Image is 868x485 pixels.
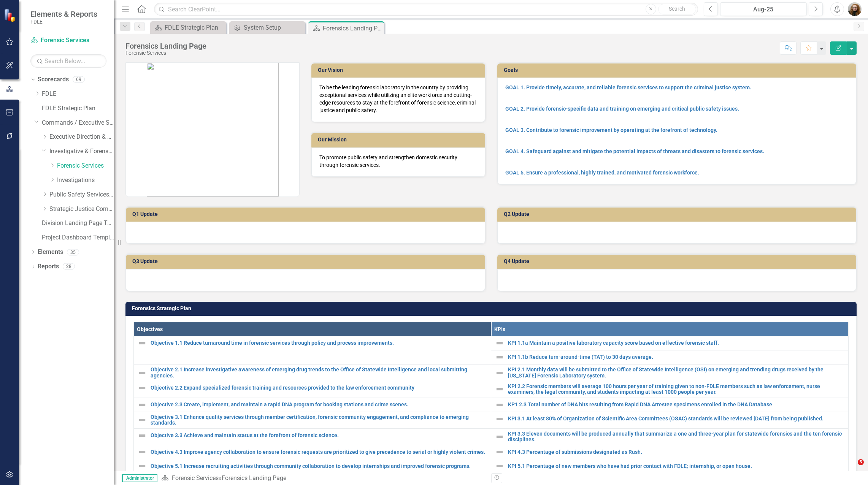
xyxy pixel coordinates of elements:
a: KPI 5.1 Percentage of new members who have had prior contact with FDLE; internship, or open house. [508,463,844,469]
a: Project Dashboard Template [42,233,114,242]
div: 69 [73,76,85,83]
a: GOAL 3. Contribute to forensic improvement by operating at the forefront of technology. [505,127,717,133]
img: Not Defined [495,385,504,394]
h3: Goals [504,67,853,73]
div: Aug-25 [723,5,804,14]
a: System Setup [231,23,303,32]
td: Double-Click to Edit Right Click for Context Menu [134,445,491,459]
td: Double-Click to Edit Right Click for Context Menu [134,459,491,473]
td: Double-Click to Edit Right Click for Context Menu [134,398,491,412]
span: 5 [858,459,864,465]
td: Double-Click to Edit Right Click for Context Menu [491,445,849,459]
img: Jennifer Siddoway [848,2,862,16]
img: Not Defined [495,461,504,471]
td: Double-Click to Edit Right Click for Context Menu [491,365,849,381]
img: Not Defined [495,353,504,362]
img: Not Defined [495,447,504,456]
a: FDLE Strategic Plan [152,23,224,32]
a: GOAL 5. Ensure a professional, highly trained, and motivated forensic workforce. [505,170,699,176]
img: Not Defined [138,339,147,348]
a: Executive Direction & Business Support [49,133,114,141]
a: Forensic Services [30,36,106,45]
a: KPI 3.1 At least 80% of Organization of Scientific Area Committees (OSAC) standards will be revie... [508,416,844,422]
img: Not Defined [495,368,504,377]
h3: Q3 Update [132,258,481,264]
a: Objective 2.2 Expand specialized forensic training and resources provided to the law enforcement ... [151,385,487,391]
img: Not Defined [138,368,147,377]
a: Objective 2.3 Create, implement, and maintain a rapid DNA program for booking stations and crime ... [151,402,487,407]
a: Forensic Services [57,162,114,170]
img: Not Defined [495,414,504,423]
button: Aug-25 [720,2,807,16]
td: Double-Click to Edit Right Click for Context Menu [134,428,491,445]
a: Objective 5.1 Increase recruiting activities through community collaboration to develop internshi... [151,463,487,469]
input: Search ClearPoint... [154,3,698,16]
td: Double-Click to Edit Right Click for Context Menu [134,412,491,428]
a: FDLE Strategic Plan [42,104,114,113]
td: Double-Click to Edit Right Click for Context Menu [134,381,491,398]
div: Forensics Landing Page [222,474,286,482]
img: Not Defined [138,461,147,471]
span: Elements & Reports [30,10,97,19]
small: FDLE [30,19,97,25]
h3: Our Vision [318,67,481,73]
a: Forensic Services [172,474,219,482]
a: KPI 2.2 Forensic members will average 100 hours per year of training given to non-FDLE members su... [508,384,844,395]
img: ClearPoint Strategy [4,9,17,22]
img: mceclip0%20v4.png [147,63,279,197]
p: To be the leading forensic laboratory in the country by providing exceptional services while util... [319,84,477,114]
a: GOAL 2. Provide forensic-specific data and training on emerging and critical public safety issues. [505,106,739,112]
div: System Setup [244,23,303,32]
h3: Q2 Update [504,211,853,217]
p: To promote public safety and strengthen domestic security through forensic services. [319,154,477,169]
a: FDLE [42,90,114,98]
a: Objective 4.3 Improve agency collaboration to ensure forensic requests are prioritized to give pr... [151,449,487,455]
td: Double-Click to Edit Right Click for Context Menu [491,428,849,445]
a: KPI 2.1 Monthly data will be submitted to the Office of Statewide Intelligence (OSI) on emerging ... [508,367,844,379]
td: Double-Click to Edit Right Click for Context Menu [491,381,849,398]
td: Double-Click to Edit Right Click for Context Menu [491,412,849,428]
input: Search Below... [30,54,106,68]
a: KPI 1.1b Reduce turn-around-time (TAT) to 30 days average. [508,354,844,360]
a: Objective 3.3 Achieve and maintain status at the forefront of forensic science. [151,433,487,438]
a: KPI 1.1a Maintain a positive laboratory capacity score based on effective forensic staff. [508,340,844,346]
div: 28 [63,263,75,270]
img: Not Defined [138,400,147,409]
a: Elements [38,248,63,257]
a: GOAL 4. Safeguard against and mitigate the potential impacts of threats and disasters to forensic... [505,148,764,154]
h3: Our Mission [318,137,481,143]
td: Double-Click to Edit Right Click for Context Menu [491,459,849,473]
a: Investigative & Forensic Services Command [49,147,114,156]
a: GOAL 1. Provide timely, accurate, and reliable forensic services to support the criminal justice ... [505,84,751,90]
div: » [161,474,486,483]
img: Not Defined [138,431,147,440]
img: Not Defined [138,384,147,393]
div: FDLE Strategic Plan [165,23,224,32]
a: Investigations [57,176,114,185]
img: Not Defined [495,432,504,441]
a: Objective 1.1 Reduce turnaround time in forensic services through policy and process improvements. [151,340,487,346]
a: KPI 4.3 Percentage of submissions designated as Rush. [508,449,844,455]
img: Not Defined [495,400,504,409]
a: KPI 3.3 Eleven documents will be produced annually that summarize a one and three-year plan for s... [508,431,844,443]
h3: Forensics Strategic Plan [132,306,853,311]
iframe: Intercom live chat [842,459,860,477]
a: Strategic Justice Command [49,205,114,214]
div: 35 [67,249,79,255]
h3: Q1 Update [132,211,481,217]
span: Search [669,6,685,12]
img: Not Defined [138,447,147,456]
button: Search [658,4,696,14]
td: Double-Click to Edit Right Click for Context Menu [491,336,849,350]
a: Scorecards [38,75,69,84]
div: Forensic Services [125,50,206,56]
td: Double-Click to Edit Right Click for Context Menu [491,350,849,365]
td: Double-Click to Edit Right Click for Context Menu [134,336,491,365]
a: Public Safety Services Command [49,190,114,199]
span: Administrator [122,474,157,482]
a: Division Landing Page Template [42,219,114,228]
img: Not Defined [495,339,504,348]
td: Double-Click to Edit Right Click for Context Menu [134,365,491,381]
h3: Q4 Update [504,258,853,264]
